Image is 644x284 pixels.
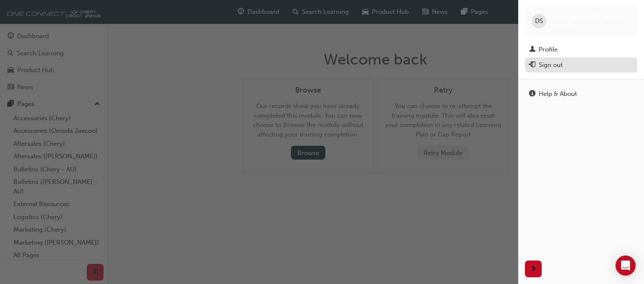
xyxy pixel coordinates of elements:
div: Open Intercom Messenger [615,256,636,276]
button: Sign out [525,57,637,73]
span: info-icon [529,90,535,98]
span: one00521 [550,21,576,28]
div: Sign out [539,60,563,70]
div: Help & About [539,89,577,99]
a: Profile [525,42,637,57]
span: [PERSON_NAME] Sostarko [550,13,627,21]
a: Help & About [525,86,637,102]
div: Profile [539,45,558,54]
span: DS [535,16,543,26]
span: next-icon [530,264,537,274]
span: man-icon [529,46,535,54]
span: exit-icon [529,62,535,69]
